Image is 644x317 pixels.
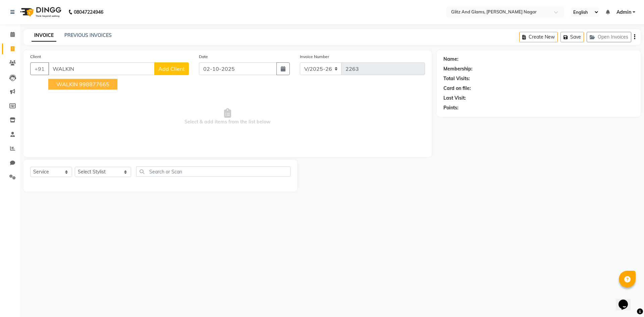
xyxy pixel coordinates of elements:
div: Card on file: [443,85,471,92]
div: Membership: [443,65,473,72]
input: Search by Name/Mobile/Email/Code [48,62,155,75]
div: Total Visits: [443,75,470,82]
label: Client [30,54,41,60]
img: logo [17,3,63,21]
span: WALKIN [56,81,78,88]
button: Save [560,32,584,42]
span: Admin [616,9,631,16]
div: Points: [443,104,459,111]
button: Open Invoices [587,32,631,42]
a: INVOICE [32,30,56,42]
div: Last Visit: [443,95,466,102]
button: Create New [519,32,558,42]
div: Name: [443,56,459,63]
input: Search or Scan [136,166,290,177]
button: +91 [30,62,49,75]
label: Invoice Number [300,54,329,60]
b: 08047224946 [74,3,103,21]
span: Add Client [158,65,185,72]
span: Select & add items from the list below [30,83,425,150]
iframe: chat widget [616,290,637,310]
ngb-highlight: 998877665 [79,81,109,88]
button: Add Client [154,62,189,75]
a: PREVIOUS INVOICES [64,32,112,38]
label: Date [199,54,208,60]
